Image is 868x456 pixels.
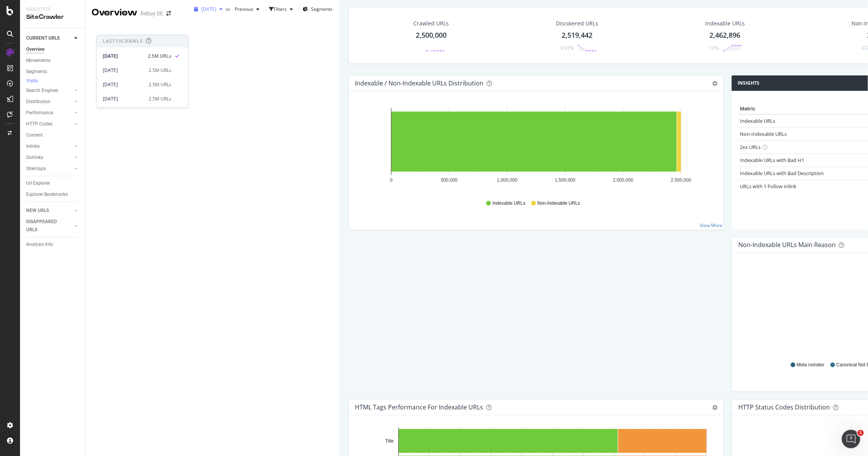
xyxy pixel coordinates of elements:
[103,38,143,44] div: Last 10 Crawls
[26,78,38,84] div: Visits
[26,13,79,22] div: SiteCrawler
[740,130,787,137] a: Non-Indexable URLs
[441,177,458,183] text: 500,000
[26,120,72,128] a: HTTP Codes
[103,67,144,74] div: [DATE]
[26,241,53,249] div: Analysis Info
[493,200,525,207] span: Indexable URLs
[740,170,824,177] a: Indexable URLs with Bad Description
[26,165,72,173] a: Sitemaps
[26,109,72,117] a: Performance
[26,241,80,249] a: Analysis Info
[26,34,72,42] a: CURRENT URLS
[705,20,745,27] div: Indexable URLs
[269,3,296,15] button: Filters
[26,179,80,187] a: Url Explorer
[26,68,47,76] div: Segments
[26,190,68,199] div: Explorer Bookmarks
[303,3,333,15] button: Segments
[149,81,171,88] div: 2.5M URLs
[26,77,45,85] a: Visits
[797,362,825,368] span: Meta noindex
[148,53,171,60] div: 2.5M URLs
[26,120,52,128] div: HTTP Codes
[355,104,717,193] svg: A chart.
[149,95,171,102] div: 2.5M URLs
[226,6,232,12] span: vs
[556,20,599,27] div: Discovered URLs
[26,142,40,150] div: Inlinks
[26,87,58,95] div: Search Engines
[103,95,144,102] div: [DATE]
[712,81,717,86] div: gear
[858,430,864,436] span: 1
[232,6,253,12] span: Previous
[311,6,333,12] span: Segments
[26,218,65,234] div: DISAPPEARED URLS
[537,200,580,207] span: Non-Indexable URLs
[103,53,143,60] div: [DATE]
[232,3,263,15] button: Previous
[416,30,447,40] div: 2,500,000
[420,45,421,51] div: -
[201,6,216,12] span: 2025 Aug. 12th
[26,34,60,42] div: CURRENT URLS
[26,87,72,95] a: Search Engines
[738,241,836,249] div: Non-Indexable URLs Main Reason
[700,222,722,229] a: View More
[26,165,46,173] div: Sitemaps
[26,207,49,215] div: NEW URLS
[26,109,53,117] div: Performance
[166,11,171,16] div: arrow-right-arrow-left
[140,10,163,17] div: Rebuy DE
[497,177,518,183] text: 1,000,000
[26,68,80,76] a: Segments
[712,405,717,410] div: gear
[26,57,50,65] div: Movements
[103,81,144,88] div: [DATE]
[710,30,741,40] div: 2,462,896
[390,177,393,183] text: 0
[26,142,72,150] a: Inlinks
[385,438,394,444] text: Title
[149,67,171,74] div: 2.5M URLs
[26,154,43,162] div: Outlinks
[26,154,72,162] a: Outlinks
[26,131,43,139] div: Content
[738,403,830,411] div: HTTP Status Codes Distribution
[355,403,483,411] div: HTML Tags Performance for Indexable URLs
[26,45,80,53] a: Overview
[555,177,576,183] text: 1,500,000
[26,45,45,53] div: Overview
[26,218,72,234] a: DISAPPEARED URLS
[842,430,860,448] iframe: Intercom live chat
[613,177,634,183] text: 2,000,000
[26,179,50,187] div: Url Explorer
[559,45,574,51] div: -0.01%
[740,117,775,124] a: Indexable URLs
[26,57,80,65] a: Movements
[562,30,592,40] div: 2,519,442
[92,6,137,19] div: Overview
[26,207,72,215] a: NEW URLS
[355,79,483,87] div: Indexable / Non-Indexable URLs Distribution
[26,6,79,13] div: Analytics
[26,98,72,106] a: Distribution
[738,79,759,87] h4: Insights
[26,131,80,139] a: Content
[26,190,80,199] a: Explorer Bookmarks
[671,177,692,183] text: 2,500,000
[740,183,796,190] a: URLs with 1 Follow Inlink
[710,45,719,51] div: +0%
[740,144,761,150] a: 2xx URLs
[191,3,226,15] button: [DATE]
[274,6,287,12] div: Filters
[740,157,804,164] a: Indexable URLs with Bad H1
[414,20,449,27] div: Crawled URLs
[26,98,50,106] div: Distribution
